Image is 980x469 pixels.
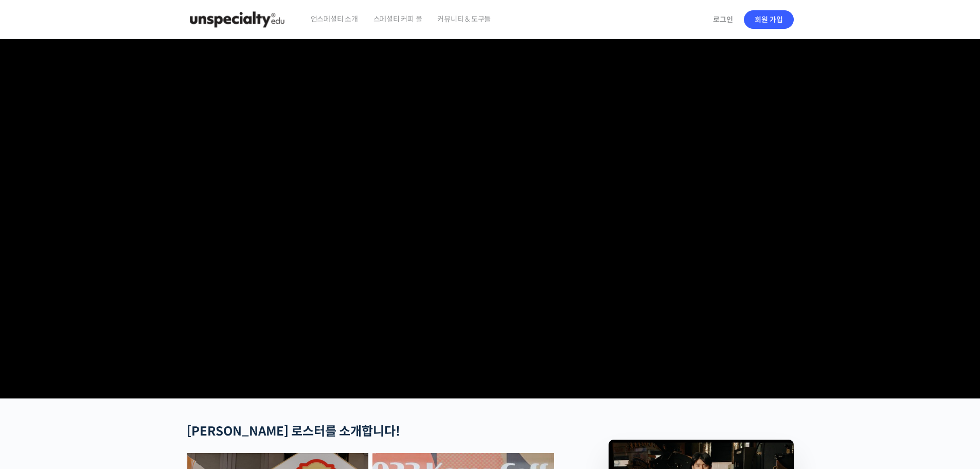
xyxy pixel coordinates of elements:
[744,10,794,29] a: 회원 가입
[187,424,400,439] strong: [PERSON_NAME] 로스터를 소개합니다!
[707,8,739,31] a: 로그인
